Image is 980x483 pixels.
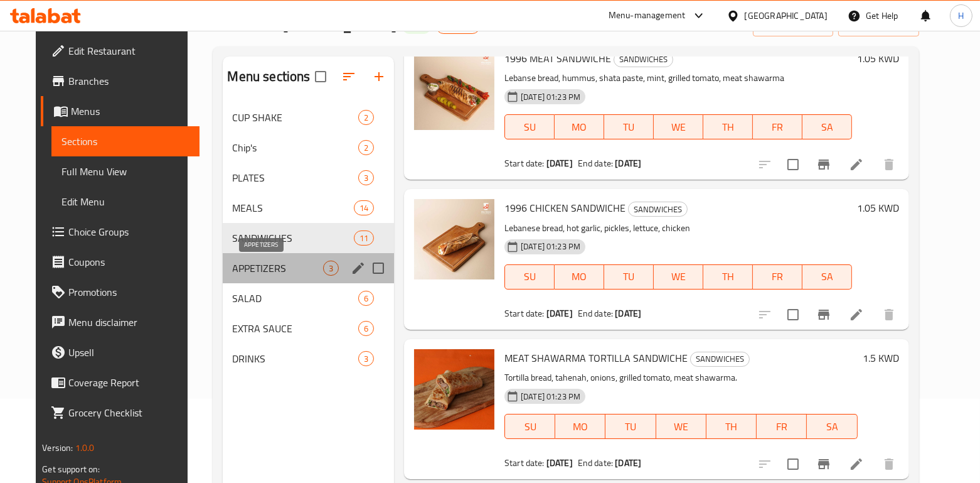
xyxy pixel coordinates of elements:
a: Sections [51,126,200,156]
span: WE [661,418,701,436]
button: SU [504,114,555,139]
span: FR [758,268,797,286]
button: Branch-specific-item [809,300,839,330]
div: SANDWICHES11 [223,223,395,253]
span: [DATE] 01:23 PM [516,391,585,403]
div: items [358,110,374,125]
b: [DATE] [546,455,573,471]
span: FR [762,418,802,436]
div: CUP SHAKE [233,110,358,125]
span: Menu disclaimer [68,315,189,330]
span: export [848,17,909,33]
b: [DATE] [546,155,573,171]
span: Promotions [68,285,189,300]
div: items [354,231,374,246]
span: 1996 CHICKEN SANDWICHE [504,198,626,217]
b: [DATE] [615,155,641,171]
h6: 1.05 KWD [857,50,899,67]
div: items [358,170,374,185]
span: Start date: [504,155,545,171]
span: import [763,17,823,33]
b: [DATE] [546,305,573,322]
span: Select to update [780,301,806,328]
span: MEALS [233,200,354,215]
button: WE [656,414,706,439]
button: TU [605,414,656,439]
button: SA [807,414,857,439]
a: Upsell [41,337,200,367]
span: Chip's [233,140,358,155]
span: EXTRA SAUCE [233,321,358,336]
button: delete [874,300,904,330]
span: TU [610,418,651,436]
span: SA [807,118,847,136]
a: Menus [41,96,200,126]
a: Choice Groups [41,217,200,247]
h2: Menu sections [228,67,311,86]
span: Get support on: [42,461,100,477]
img: MEAT SHAWARMA TORTILLA SANDWICHE [414,349,494,430]
a: Grocery Checklist [41,398,200,428]
button: FR [753,264,802,290]
span: SANDWICHES [614,52,673,67]
div: SANDWICHES [690,352,750,367]
div: SANDWICHES [614,52,673,67]
a: Coupons [41,247,200,277]
button: TU [604,264,654,290]
span: 1996 MEAT SANDWICHE [504,49,611,68]
span: SU [510,118,550,136]
h6: 1.5 KWD [863,349,899,367]
span: Edit Restaurant [68,43,189,58]
a: Edit menu item [849,157,864,172]
span: Start date: [504,305,545,322]
span: 3 [359,353,373,365]
span: Menus [71,104,189,119]
span: 3 [324,263,338,274]
a: Coverage Report [41,367,200,398]
button: MO [555,264,604,290]
b: [DATE] [615,305,641,322]
img: 1996 CHICKEN SANDWICHE [414,199,494,279]
div: Chip's2 [223,133,395,163]
span: TH [711,418,752,436]
a: Promotions [41,277,200,307]
button: TH [703,114,753,139]
span: End date: [578,305,613,322]
span: 14 [354,202,373,214]
p: Tortilla bread, tahenah, onions, grilled tomato, meat shawarma. [504,370,858,386]
span: MO [560,268,599,286]
span: 2 [359,112,373,124]
div: SALAD6 [223,283,395,313]
span: 6 [359,323,373,335]
span: Select to update [780,451,806,477]
span: SU [510,268,550,286]
button: FR [757,414,807,439]
button: WE [654,264,703,290]
a: Edit menu item [849,307,864,322]
span: TH [708,118,748,136]
span: 6 [359,293,373,305]
h6: 1.05 KWD [857,199,899,217]
span: SALAD [233,291,358,306]
a: Edit Menu [51,187,200,217]
span: End date: [578,455,613,471]
span: TU [609,118,649,136]
span: SA [812,418,852,436]
button: MO [555,114,604,139]
span: End date: [578,155,613,171]
span: Select all sections [307,63,334,90]
a: Edit Restaurant [41,36,200,66]
span: Sort sections [334,62,364,92]
span: Branches [68,73,189,89]
span: Edit Menu [61,194,189,209]
button: WE [654,114,703,139]
img: 1996 MEAT SANDWICHE [414,50,494,130]
span: PLATES [233,170,358,185]
div: CUP SHAKE2 [223,102,395,133]
button: Branch-specific-item [809,149,839,180]
span: APPETIZERS [233,261,323,276]
div: SANDWICHES [628,202,688,217]
b: [DATE] [615,455,641,471]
